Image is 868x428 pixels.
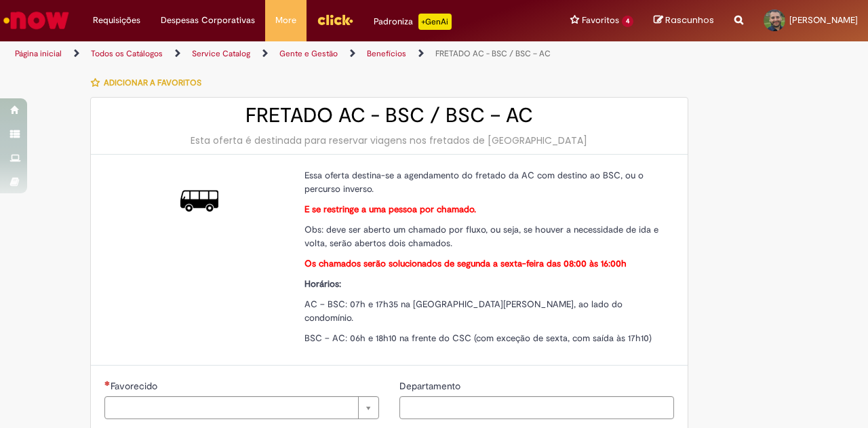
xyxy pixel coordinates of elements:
a: Página inicial [15,48,62,59]
div: Esta oferta é destinada para reservar viagens nos fretados de [GEOGRAPHIC_DATA] [104,134,674,147]
span: Favoritos [582,14,619,27]
span: AC – BSC: 07h e 17h35 na [GEOGRAPHIC_DATA][PERSON_NAME], ao lado do condomínio. [304,298,623,324]
strong: E se restringe a uma pessoa por chamado. [304,203,476,215]
a: Todos os Catálogos [91,48,163,59]
a: Rascunhos [654,14,714,27]
span: Requisições [93,14,140,27]
span: Rascunhos [665,14,714,26]
span: Essa oferta destina-se a agendamento do fretado da AC com destino ao BSC, ou o percurso inverso. [304,170,644,195]
span: Despesas Corporativas [161,14,255,27]
span: [PERSON_NAME] [789,14,858,26]
strong: Horários: [304,278,341,290]
span: Necessários [104,381,111,386]
span: More [275,14,296,27]
button: Adicionar a Favoritos [90,69,209,97]
strong: Os chamados serão solucionados de segunda a sexta-feira das 08:00 às 16:00h [304,258,627,269]
a: Limpar campo Favorecido [104,396,379,419]
span: Obs: deve ser aberto um chamado por fluxo, ou seja, se houver a necessidade de ida e volta, serão... [304,224,658,249]
img: ServiceNow [1,7,71,34]
h2: FRETADO AC - BSC / BSC – AC [104,104,674,127]
a: Benefícios [367,48,406,59]
span: Departamento [399,380,463,392]
img: FRETADO AC - BSC / BSC – AC [180,182,218,220]
span: Adicionar a Favoritos [104,77,201,88]
p: +GenAi [418,14,452,30]
img: click_logo_yellow_360x200.png [317,9,353,30]
div: Padroniza [374,14,452,30]
ul: Trilhas de página [10,41,568,66]
span: BSC – AC: 06h e 18h10 na frente do CSC (com exceção de sexta, com saída às 17h10) [304,332,652,344]
span: 4 [622,16,633,27]
input: Departamento [399,396,674,419]
a: Service Catalog [192,48,250,59]
a: FRETADO AC - BSC / BSC – AC [435,48,551,59]
a: Gente e Gestão [279,48,338,59]
span: Necessários - Favorecido [111,380,160,392]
